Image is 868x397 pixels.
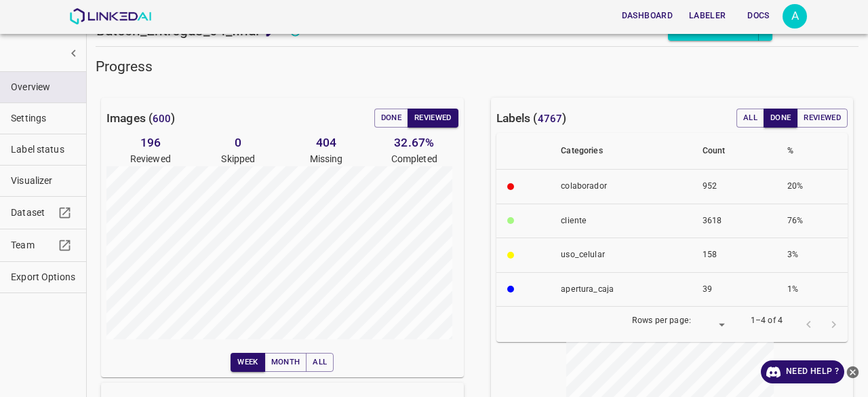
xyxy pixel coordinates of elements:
span: Label status [11,143,75,157]
button: Docs [736,5,780,27]
a: Docs [734,2,783,30]
span: Settings [11,111,75,126]
th: 1% [776,272,848,307]
h5: Progress [96,57,859,76]
button: All [306,353,334,372]
button: Reviewed [797,109,848,128]
h6: 0 [195,133,283,152]
button: close-help [844,360,861,383]
div: A [783,4,807,29]
th: % [776,133,848,170]
h6: Labels ( ) [496,109,567,128]
button: Labeler [684,5,731,27]
th: Count [692,133,776,170]
p: 1–4 of 4 [751,315,783,327]
p: Missing [282,152,370,166]
a: Dashboard [614,2,681,30]
h6: 404 [282,133,370,152]
span: Overview [11,80,75,94]
button: Done [374,109,408,128]
button: Done [764,109,797,128]
span: 600 [153,113,171,125]
button: show more [61,41,86,66]
span: 4767 [538,113,563,125]
th: 158 [692,238,776,273]
th: 3% [776,238,848,273]
span: Visualizer [11,174,75,188]
th: 952 [692,170,776,204]
h6: Images ( ) [106,109,176,128]
th: colaborador [550,170,692,204]
p: Skipped [195,152,283,166]
th: uso_celular [550,238,692,273]
a: Need Help ? [761,360,844,383]
button: Week [231,353,264,372]
div: ​ [696,316,729,334]
button: Dashboard [616,5,678,27]
button: Reviewed [408,109,458,128]
th: 3618 [692,204,776,238]
p: Rows per page: [632,315,691,327]
button: All [736,109,764,128]
th: Categories [550,133,692,170]
th: apertura_caja [550,272,692,307]
th: 39 [692,272,776,307]
th: 76% [776,204,848,238]
th: ​​cliente [550,204,692,238]
span: Dataset [11,206,54,220]
p: Completed [370,152,458,166]
span: Export Options [11,270,75,284]
span: Team [11,238,54,252]
img: LinkedAI [69,8,151,24]
h6: 32.67 % [370,133,458,152]
p: Reviewed [106,152,195,166]
h6: 196 [106,133,195,152]
a: Labeler [681,2,734,30]
button: Open settings [783,4,807,29]
th: 20% [776,170,848,204]
button: Month [264,353,307,372]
